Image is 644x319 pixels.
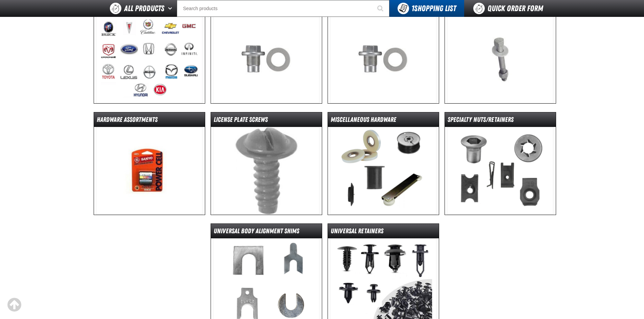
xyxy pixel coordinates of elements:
dt: Universal Retainers [328,227,439,238]
img: Drain Plug [330,16,436,103]
img: License Plate Screws [213,127,319,215]
dt: Hardware Assortments [94,115,205,127]
a: By Brand [94,1,205,104]
a: Specialty Nuts/Retainers [445,112,556,215]
img: Miscellaneous Hardware [330,127,436,215]
img: Specialty Nuts/Retainers [447,127,553,215]
dt: License Plate Screws [211,115,322,127]
img: Frame Machine Bolt Kits [447,16,553,103]
dt: Miscellaneous Hardware [328,115,439,127]
dt: Specialty Nuts/Retainers [445,115,556,127]
div: Scroll to the top [7,297,22,312]
a: Hardware Assortments [94,112,205,215]
span: All Products [124,2,164,15]
img: Hardware Assortments [96,127,202,215]
a: Miscellaneous Hardware [328,112,439,215]
dt: Universal Body Alignment Shims [211,227,322,238]
a: License Plate Screws [211,112,322,215]
a: Frame Machine Bolt Kits [445,1,556,104]
strong: 1 [411,4,414,13]
span: Shopping List [411,4,456,13]
img: By Brand [96,16,202,103]
img: Drain Plug Gasket [213,16,319,103]
a: Drain Plug [328,1,439,104]
a: Drain Plug Gasket [211,1,322,104]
